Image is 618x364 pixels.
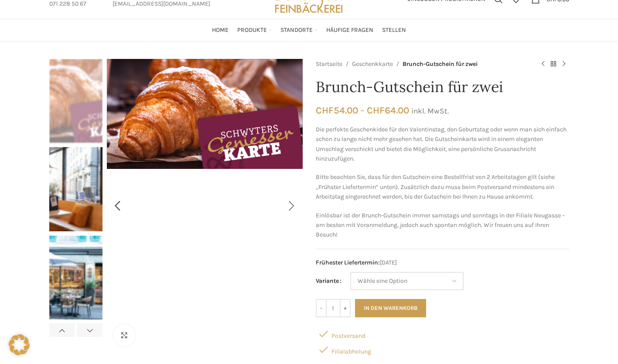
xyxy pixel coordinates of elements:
span: – [360,105,365,116]
span: Produkte [237,26,267,34]
a: Geschenkkarte [352,59,393,69]
input: - [316,299,327,317]
img: Brunch-Gutschein für zwei – Bild 5 [49,147,102,231]
span: Frühester Liefertermin: [316,259,380,266]
div: Previous slide [107,195,129,217]
span: CHF [367,105,385,116]
a: Standorte [280,21,318,39]
h1: Brunch-Gutschein für zwei [316,78,569,96]
span: [DATE] [316,258,569,268]
bdi: 54.00 [316,105,358,116]
a: Previous product [538,59,548,69]
span: Häufige Fragen [326,26,373,34]
a: Startseite [316,59,342,69]
small: inkl. MwSt. [411,106,449,115]
a: Produkte [237,21,272,39]
div: 6 / 8 [49,236,102,324]
span: Standorte [280,26,313,34]
span: Home [212,26,229,34]
button: In den Warenkorb [355,299,426,317]
div: 5 / 8 [49,147,102,235]
span: CHF [316,105,334,116]
p: Einlösbar ist der Brunch-Gutschein immer samstags und sonntags in der Filiale Neugasse – am beste... [316,211,569,240]
p: Die perfekte Geschenkidee für den Valentinstag, den Geburtstag oder wenn man sich einfach schon z... [316,125,569,164]
div: Filialabholung [316,342,569,357]
p: Bitte beachten Sie, dass für den Gutschein eine Bestellfrist von 2 Arbeitstagen gilt (siehe „Früh... [316,172,569,202]
div: Next slide [281,195,303,217]
a: Next product [559,59,569,69]
div: Main navigation [45,21,574,39]
span: Brunch-Gutschein für zwei [403,59,478,69]
bdi: 64.00 [367,105,409,116]
a: Home [212,21,229,39]
div: 4 / 8 [105,59,305,169]
span: Stellen [382,26,406,34]
a: Häufige Fragen [326,21,373,39]
img: Brunch-Gutschein für zwei – Bild 4 [49,59,102,143]
div: Previous slide [49,324,75,337]
nav: Breadcrumb [316,59,529,69]
div: Postversand [316,326,569,342]
input: + [340,299,351,317]
div: Next slide [77,324,102,337]
label: Variante [316,276,341,286]
div: 4 / 8 [49,59,102,147]
a: Stellen [382,21,406,39]
input: Produktmenge [327,299,340,317]
img: Brunch-Gutschein für zwei – Bild 6 [49,236,102,319]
